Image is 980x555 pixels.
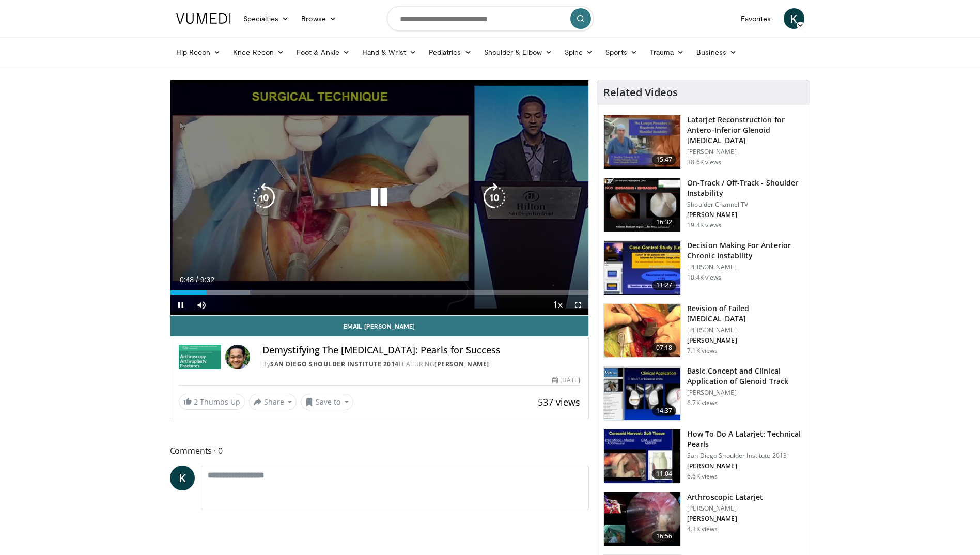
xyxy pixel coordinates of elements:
button: Share [249,394,297,410]
p: [PERSON_NAME] [687,515,763,523]
span: 14:37 [652,406,677,416]
p: [PERSON_NAME] [687,263,803,271]
a: Browse [295,8,343,29]
a: 11:04 How To Do A Latarjet: Technical Pearls San Diego Shoulder Institute 2013 [PERSON_NAME] 6.6K... [603,429,803,484]
button: Playback Rate [547,295,568,315]
p: [PERSON_NAME] [687,148,803,156]
div: Progress Bar [170,290,589,295]
a: Business [690,42,743,63]
div: [DATE] [552,376,580,385]
span: / [196,275,198,284]
span: 0:48 [180,275,194,284]
img: 321600_0000_1.png.150x105_q85_crop-smart_upscale.jpg [604,241,680,295]
img: Avatar [225,345,250,369]
p: [PERSON_NAME] [687,504,763,513]
span: 9:32 [200,275,214,284]
span: 2 [194,397,198,407]
h4: Related Videos [603,86,678,99]
a: K [784,8,804,29]
img: VuMedi Logo [176,13,231,24]
a: Sports [599,42,644,63]
a: Knee Recon [227,42,290,63]
span: 537 views [538,396,580,408]
span: 16:56 [652,531,677,542]
span: 16:32 [652,217,677,227]
div: By FEATURING [262,360,580,369]
p: 4.3K views [687,525,718,533]
a: Pediatrics [423,42,478,63]
a: 11:27 Decision Making For Anterior Chronic Instability [PERSON_NAME] 10.4K views [603,240,803,295]
p: [PERSON_NAME] [687,336,803,345]
a: 16:56 Arthroscopic Latarjet [PERSON_NAME] [PERSON_NAME] 4.3K views [603,492,803,547]
input: Search topics, interventions [387,6,594,31]
a: 15:47 Latarjet Reconstruction for Antero-Inferior Glenoid [MEDICAL_DATA] [PERSON_NAME] 38.6K views [603,115,803,169]
a: Trauma [644,42,691,63]
h3: Decision Making For Anterior Chronic Instability [687,240,803,261]
a: 14:37 Basic Concept and Clinical Application of Glenoid Track [PERSON_NAME] 6.7K views [603,366,803,421]
h3: Basic Concept and Clinical Application of Glenoid Track [687,366,803,387]
a: K [170,466,195,490]
p: San Diego Shoulder Institute 2013 [687,452,803,460]
h3: Latarjet Reconstruction for Antero-Inferior Glenoid [MEDICAL_DATA] [687,115,803,146]
p: Shoulder Channel TV [687,201,803,209]
p: 38.6K views [687,158,721,166]
a: Shoulder & Elbow [478,42,558,63]
p: 7.1K views [687,347,718,355]
p: 10.4K views [687,273,721,282]
a: 07:18 Revision of Failed [MEDICAL_DATA] [PERSON_NAME] [PERSON_NAME] 7.1K views [603,303,803,358]
p: 6.6K views [687,472,718,481]
span: 07:18 [652,343,677,353]
h3: How To Do A Latarjet: Technical Pearls [687,429,803,450]
a: 16:32 On-Track / Off-Track - Shoulder Instability Shoulder Channel TV [PERSON_NAME] 19.4K views [603,178,803,233]
p: [PERSON_NAME] [687,389,803,397]
button: Pause [170,295,191,315]
a: Favorites [735,8,777,29]
a: Spine [558,42,599,63]
span: 11:04 [652,469,677,479]
h4: Demystifying The [MEDICAL_DATA]: Pearls for Success [262,345,580,356]
img: eeb7f7b7-f98a-441e-8935-4fc4da3a6ed4.150x105_q85_crop-smart_upscale.jpg [604,492,680,546]
a: Hip Recon [170,42,227,63]
span: Comments 0 [170,444,589,457]
a: 2 Thumbs Up [179,394,245,410]
video-js: Video Player [170,80,589,316]
img: fylOjp5pkC-GA4Zn4xMDoxOjA4MTsiGN.150x105_q85_crop-smart_upscale.jpg [604,304,680,358]
img: 2b93ee93-b3ff-4be9-849a-a384df10d3a1.150x105_q85_crop-smart_upscale.jpg [604,429,680,483]
p: 19.4K views [687,221,721,229]
h3: Arthroscopic Latarjet [687,492,763,502]
a: San Diego Shoulder Institute 2014 [270,360,399,368]
button: Mute [191,295,212,315]
span: 11:27 [652,280,677,290]
a: Hand & Wrist [356,42,423,63]
button: Save to [301,394,353,410]
h3: Revision of Failed [MEDICAL_DATA] [687,303,803,324]
p: [PERSON_NAME] [687,211,803,219]
span: 15:47 [652,155,677,165]
p: 6.7K views [687,399,718,407]
a: Foot & Ankle [290,42,356,63]
img: San Diego Shoulder Institute 2014 [179,345,222,369]
p: [PERSON_NAME] [687,326,803,334]
img: 3db276fc-a2f7-4e70-8ee6-be14791f74dd.150x105_q85_crop-smart_upscale.jpg [604,366,680,420]
img: 38708_0000_3.png.150x105_q85_crop-smart_upscale.jpg [604,115,680,169]
img: aaa41d3a-2597-45de-acbb-3f8031e93dd9.150x105_q85_crop-smart_upscale.jpg [604,178,680,232]
button: Fullscreen [568,295,588,315]
a: [PERSON_NAME] [434,360,489,368]
p: [PERSON_NAME] [687,462,803,470]
h3: On-Track / Off-Track - Shoulder Instability [687,178,803,198]
a: Specialties [237,8,295,29]
a: Email [PERSON_NAME] [170,316,589,336]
